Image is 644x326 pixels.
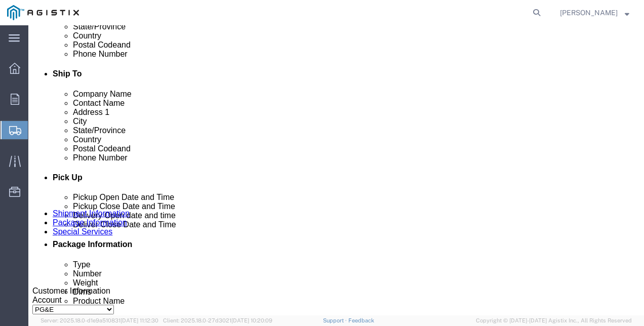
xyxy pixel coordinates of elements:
[476,316,632,325] span: Copyright © [DATE]-[DATE] Agistix Inc., All Rights Reserved
[559,7,630,19] button: [PERSON_NAME]
[120,317,158,323] span: [DATE] 11:12:30
[163,317,272,323] span: Client: 2025.18.0-27d3021
[348,317,374,323] a: Feedback
[231,317,272,323] span: [DATE] 10:20:09
[41,317,158,323] span: Server: 2025.18.0-d1e9a510831
[560,7,618,18] span: Terrie Prewitt
[7,5,79,20] img: logo
[28,25,644,315] iframe: FS Legacy Container
[323,317,348,323] a: Support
